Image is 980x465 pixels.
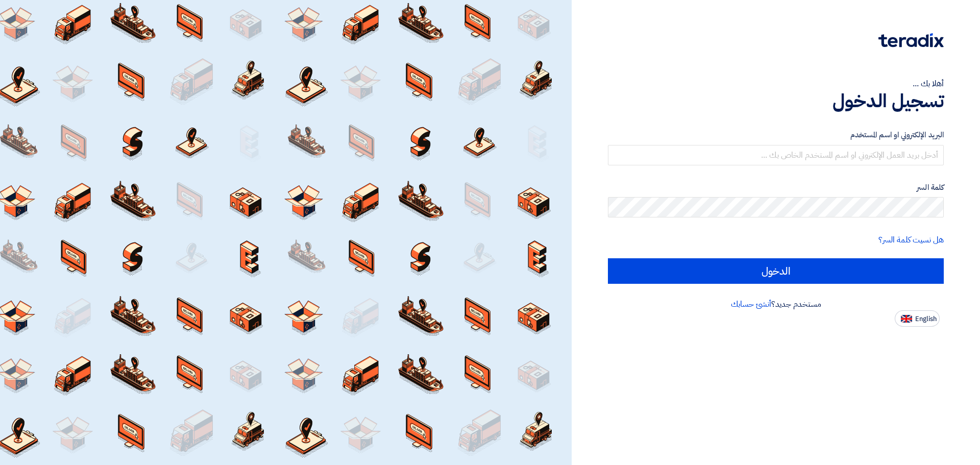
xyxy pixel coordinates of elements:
[608,145,944,165] input: أدخل بريد العمل الإلكتروني او اسم المستخدم الخاص بك ...
[895,310,940,327] button: English
[608,258,944,284] input: الدخول
[878,234,944,246] a: هل نسيت كلمة السر؟
[608,298,944,310] div: مستخدم جديد؟
[878,33,944,47] img: Teradix logo
[731,298,771,310] a: أنشئ حسابك
[608,182,944,193] label: كلمة السر
[901,315,912,323] img: en-US.png
[608,129,944,141] label: البريد الإلكتروني او اسم المستخدم
[915,315,937,323] span: English
[608,90,944,112] h1: تسجيل الدخول
[608,78,944,90] div: أهلا بك ...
